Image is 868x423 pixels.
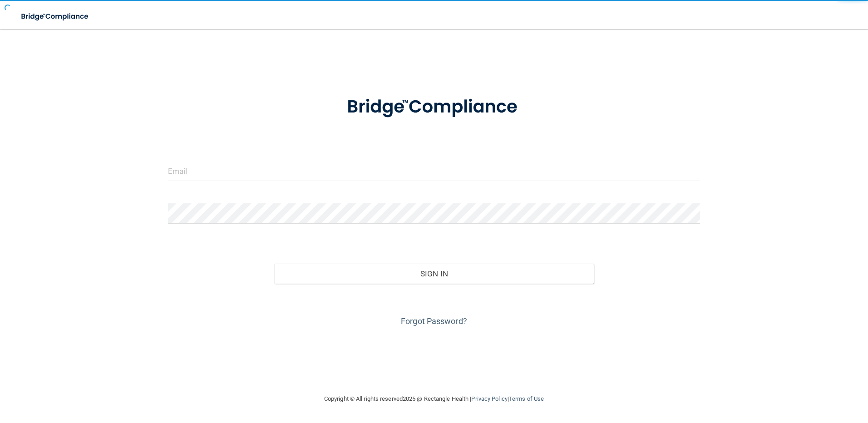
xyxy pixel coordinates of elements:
a: Privacy Policy [471,395,507,402]
button: Sign In [274,264,594,284]
input: Email [168,161,700,181]
a: Terms of Use [509,395,544,402]
a: Forgot Password? [401,316,467,326]
div: Copyright © All rights reserved 2025 @ Rectangle Health | | [268,384,600,413]
img: bridge_compliance_login_screen.278c3ca4.svg [14,7,97,26]
img: bridge_compliance_login_screen.278c3ca4.svg [328,84,540,131]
